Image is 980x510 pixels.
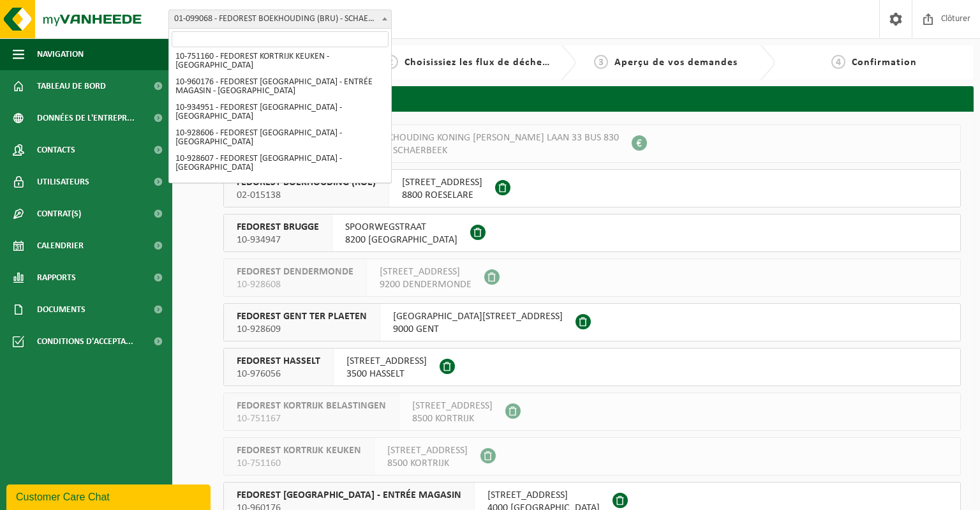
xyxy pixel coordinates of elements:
[37,262,76,294] span: Rapports
[37,198,81,230] span: Contrat(s)
[237,221,319,234] span: FEDOREST BRUGGE
[169,10,391,28] span: 01-099068 - FEDOREST BOEKHOUDING (BRU) - SCHAERBEEK
[393,310,563,323] span: [GEOGRAPHIC_DATA][STREET_ADDRESS]
[594,55,608,69] span: 3
[393,323,563,336] span: 9000 GENT
[237,266,353,278] span: FEDOREST DENDERMONDE
[237,189,376,202] span: 02-015138
[346,368,427,380] span: 3500 HASSELT
[346,355,427,368] span: [STREET_ADDRESS]
[370,144,619,157] span: 1030 SCHAERBEEK
[237,444,361,457] span: FEDOREST KORTRIJK KEUKEN
[402,176,482,189] span: [STREET_ADDRESS]
[614,57,738,68] span: Aperçu de vos demandes
[37,102,135,134] span: Données de l'entrepr...
[237,412,386,425] span: 10-751167
[852,57,917,68] span: Confirmation
[172,151,389,176] li: 10-928607 - FEDOREST [GEOGRAPHIC_DATA] - [GEOGRAPHIC_DATA]
[37,294,85,326] span: Documents
[387,444,468,457] span: [STREET_ADDRESS]
[37,134,75,166] span: Contacts
[237,310,367,323] span: FEDOREST GENT TER PLAETEN
[380,278,471,291] span: 9200 DENDERMONDE
[370,131,619,144] span: BOEKHOUDING KONING [PERSON_NAME] LAAN 33 BUS 830
[412,400,493,412] span: [STREET_ADDRESS]
[387,457,468,470] span: 8500 KORTRIJK
[237,400,386,412] span: FEDOREST KORTRIJK BELASTINGEN
[405,57,617,68] span: Choisissiez les flux de déchets et récipients
[223,169,961,207] button: FEDOREST BOEKHOUDING (ROE) 02-015138 [STREET_ADDRESS]8800 ROESELARE
[172,49,389,74] li: 10-751160 - FEDOREST KORTRIJK KEUKEN - [GEOGRAPHIC_DATA]
[37,230,84,262] span: Calendrier
[179,86,974,111] h2: Selecteer een vestiging
[345,221,457,234] span: SPOORWEGSTRAAT
[6,482,213,510] iframe: chat widget
[402,189,482,202] span: 8800 ROESELARE
[831,55,845,69] span: 4
[172,74,389,100] li: 10-960176 - FEDOREST [GEOGRAPHIC_DATA] - ENTRÉE MAGASIN - [GEOGRAPHIC_DATA]
[168,10,392,29] span: 01-099068 - FEDOREST BOEKHOUDING (BRU) - SCHAERBEEK
[237,355,320,368] span: FEDOREST HASSELT
[172,176,389,193] li: 10-761642 - FEDOREST TIELT - TIELT
[237,323,367,336] span: 10-928609
[345,234,457,246] span: 8200 [GEOGRAPHIC_DATA]
[37,38,84,70] span: Navigation
[37,166,89,198] span: Utilisateurs
[237,278,353,291] span: 10-928608
[37,70,106,102] span: Tableau de bord
[223,303,961,341] button: FEDOREST GENT TER PLAETEN 10-928609 [GEOGRAPHIC_DATA][STREET_ADDRESS]9000 GENT
[172,125,389,151] li: 10-928606 - FEDOREST [GEOGRAPHIC_DATA] - [GEOGRAPHIC_DATA]
[237,457,361,470] span: 10-751160
[237,234,319,246] span: 10-934947
[223,214,961,252] button: FEDOREST BRUGGE 10-934947 SPOORWEGSTRAAT8200 [GEOGRAPHIC_DATA]
[223,348,961,386] button: FEDOREST HASSELT 10-976056 [STREET_ADDRESS]3500 HASSELT
[237,489,461,502] span: FEDOREST [GEOGRAPHIC_DATA] - ENTRÉE MAGASIN
[237,368,320,380] span: 10-976056
[37,326,133,357] span: Conditions d'accepta...
[487,489,600,502] span: [STREET_ADDRESS]
[380,266,471,278] span: [STREET_ADDRESS]
[172,100,389,125] li: 10-934951 - FEDOREST [GEOGRAPHIC_DATA] - [GEOGRAPHIC_DATA]
[412,412,493,425] span: 8500 KORTRIJK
